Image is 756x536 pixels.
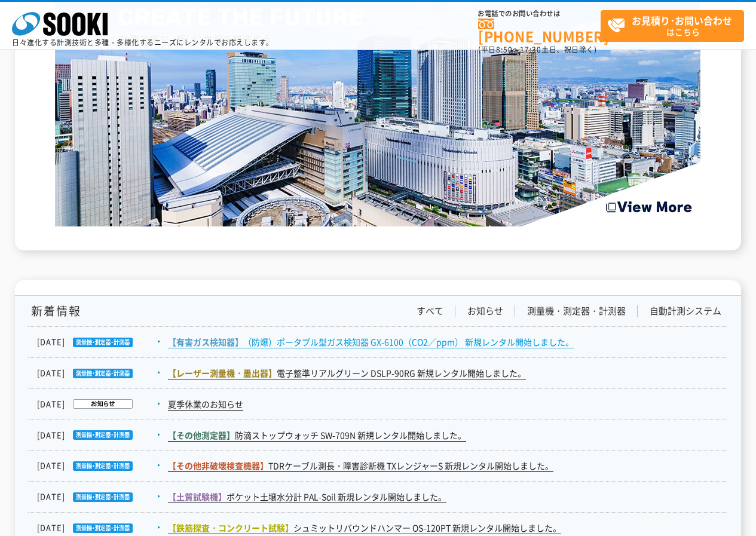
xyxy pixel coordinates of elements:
[37,398,167,411] dt: [DATE]
[37,522,167,534] dt: [DATE]
[37,429,167,442] dt: [DATE]
[607,11,743,41] span: はこちら
[65,369,133,378] img: 測量機・測定器・計測器
[37,460,167,472] dt: [DATE]
[478,19,601,43] a: [PHONE_NUMBER]
[168,522,293,534] span: 【鉄筋探査・コンクリート試験】
[168,460,268,471] span: 【その他非破壊検査機器】
[496,44,513,55] span: 8:50
[632,13,732,27] strong: お見積り･お問い合わせ
[168,336,243,348] span: 【有害ガス検知器】
[168,336,574,348] a: 【有害ガス検知器】（防爆）ポータブル型ガス検知器 GX-6100（CO2／ppm） 新規レンタル開始しました。
[37,336,167,348] dt: [DATE]
[168,460,553,472] a: 【その他非破壊検査機器】TDRケーブル測長・障害診断機 TXレンジャーS 新規レンタル開始しました。
[527,305,626,317] a: 測量機・測定器・計測器
[168,522,561,534] a: 【鉄筋探査・コンクリート試験】シュミットリバウンドハンマー OS-120PT 新規レンタル開始しました。
[478,10,601,17] span: お電話でのお問い合わせは
[520,44,541,55] span: 17:30
[417,305,443,317] a: すべて
[55,215,700,226] a: Create the Future
[168,367,526,379] a: 【レーザー測量機・墨出器】電子整準リアルグリーン DSLP-90RG 新規レンタル開始しました。
[168,367,277,379] span: 【レーザー測量機・墨出器】
[467,305,503,317] a: お知らせ
[65,492,133,502] img: 測量機・測定器・計測器
[168,429,466,442] a: 【その他測定器】防滴ストップウォッチ SW-709N 新規レンタル開始しました。
[37,491,167,503] dt: [DATE]
[28,305,81,317] h1: 新着情報
[65,338,133,347] img: 測量機・測定器・計測器
[478,44,596,55] span: (平日 ～ 土日、祝日除く)
[601,10,744,42] a: お見積り･お問い合わせはこちら
[65,461,133,471] img: 測量機・測定器・計測器
[37,367,167,379] dt: [DATE]
[168,491,227,503] span: 【土質試験機】
[12,39,274,46] p: 日々進化する計測技術と多種・多様化するニーズにレンタルでお応えします。
[168,429,235,441] span: 【その他測定器】
[65,523,133,533] img: 測量機・測定器・計測器
[650,305,721,317] a: 自動計測システム
[168,491,446,503] a: 【土質試験機】ポケット土壌水分計 PAL-Soil 新規レンタル開始しました。
[168,398,243,411] a: 夏季休業のお知らせ
[65,430,133,440] img: 測量機・測定器・計測器
[65,399,133,409] img: お知らせ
